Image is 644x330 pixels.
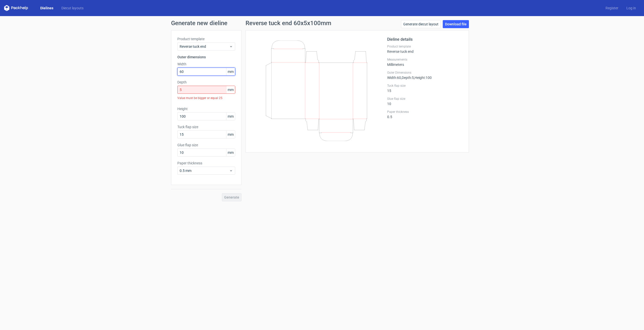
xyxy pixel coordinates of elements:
label: Depth [177,80,235,85]
label: Product template [387,44,463,49]
span: 0.5 mm [180,168,229,173]
label: Measurements [387,58,463,62]
label: Height [177,106,235,111]
label: Product template [177,36,235,41]
h3: Outer dimensions [177,55,235,60]
a: Generate diecut layout [401,20,441,28]
div: 0.5 [387,110,463,119]
span: mm [226,68,235,75]
a: Log in [622,6,640,11]
label: Width [177,62,235,67]
h2: Dieline details [387,36,463,42]
div: Value must be bigger or equal 25 [177,94,235,102]
h1: Generate new dieline [171,20,473,26]
label: Outer Dimensions [387,71,463,75]
div: Millimeters [387,58,463,67]
label: Paper thickness [387,110,463,114]
div: 15 [387,84,463,93]
a: Download file [443,20,469,28]
label: Tuck flap size [177,124,235,129]
label: Glue flap size [177,143,235,148]
label: Tuck flap size [387,84,463,88]
h1: Reverse tuck end 60x5x100mm [246,20,331,26]
a: Dielines [36,6,57,11]
span: , Depth : 5 [401,76,414,80]
span: Width : 60 [387,76,401,80]
a: Register [601,6,622,11]
div: 10 [387,97,463,106]
div: Reverse tuck end [387,44,463,54]
span: mm [226,149,235,156]
a: Diecut layouts [57,6,88,11]
span: , Height : 100 [414,76,432,80]
span: Reverse tuck end [180,44,229,49]
span: mm [226,113,235,120]
span: mm [226,86,235,93]
label: Glue flap size [387,97,463,101]
label: Paper thickness [177,161,235,166]
span: mm [226,131,235,138]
